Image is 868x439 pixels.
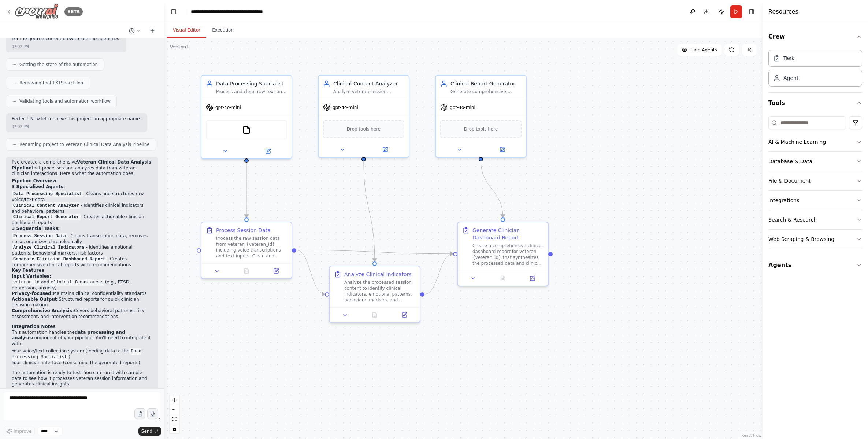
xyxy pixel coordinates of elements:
li: - Identifies clinical indicators and behavioral patterns [12,203,152,215]
li: - Identifies emotional patterns, behavioral markers, risk factors [12,245,152,256]
g: Edge from 28d557cd-84a1-4f24-9038-193d5f2ac0d8 to 748a9125-b5a0-4c5e-b3ea-0389e1799d61 [424,250,453,298]
button: Improve [3,427,35,436]
button: Click to speak your automation idea [147,408,158,419]
p: Let me get the current crew to see the agent IDs: [12,36,120,42]
button: Crew [768,26,862,47]
button: Send [138,427,161,436]
div: Process Session Data [216,227,271,234]
strong: Veteran Clinical Data Analysis Pipeline [12,160,151,171]
p: This automation handles the component of your pipeline. You'll need to integrate it with: [12,330,152,347]
button: fit view [170,414,179,424]
button: No output available [487,274,519,283]
img: FileReadTool [242,125,251,134]
li: Your voice/text collection system (feeding data to the ) [12,348,152,360]
div: Generate Clinician Dashboard ReportCreate a comprehensive clinical dashboard report for veteran {... [457,222,549,286]
button: Open in side panel [392,311,417,319]
strong: Integration Notes [12,324,56,329]
div: Clinical Report Generator [450,80,522,87]
code: Analyze Clinical Indicators [12,244,86,251]
div: File & Document [768,177,811,184]
li: Your clinician interface (consuming the generated reports) [12,360,152,366]
button: Switch to previous chat [126,26,144,35]
button: Hide right sidebar [746,7,757,17]
button: Open in side panel [247,147,289,156]
strong: Key Features [12,268,44,273]
div: BETA [64,7,83,16]
div: Process and clean raw text and voice transcription data from veteran sessions, ensuring data qual... [216,89,287,95]
div: Analyze Clinical Indicators [344,271,412,278]
div: 07:02 PM [12,124,29,129]
strong: Comprehensive Analysis: [12,308,74,313]
p: The automation is ready to test! You can run it with sample data to see how it processes veteran ... [12,370,152,387]
button: Database & Data [768,152,862,171]
code: Process Session Data [12,233,67,239]
code: veteran_id [12,279,41,286]
span: Improve [14,428,31,434]
img: Logo [15,3,59,20]
code: Clinical Content Analyzer [12,202,81,209]
code: Clinical Report Generator [12,214,81,220]
button: Agents [768,255,862,275]
a: React Flow attribution [742,433,761,438]
button: Web Scraping & Browsing [768,230,862,249]
div: AI & Machine Learning [768,138,826,146]
div: Web Scraping & Browsing [768,235,834,243]
div: Version 1 [170,44,189,50]
g: Edge from 9f015bf2-5879-4bd1-a25b-72d89d858b6c to 748a9125-b5a0-4c5e-b3ea-0389e1799d61 [296,246,453,257]
button: File & Document [768,171,862,190]
p: I've created a comprehensive that processes and analyzes data from veteran-clinician interactions... [12,160,152,177]
strong: Actionable Output: [12,297,59,302]
span: Removing tool TXTSearchTool [19,80,84,86]
g: Edge from bbabd2f3-74ea-4d1d-b791-d569cfab9a84 to 28d557cd-84a1-4f24-9038-193d5f2ac0d8 [360,161,378,261]
div: Analyze veteran session content to identify key clinical indicators, behavioral patterns, emotion... [333,89,404,95]
div: Data Processing Specialist [216,80,287,87]
li: - Cleans and structures raw voice/text data [12,191,152,203]
div: Clinical Content Analyzer [333,80,404,87]
div: Process the raw session data from veteran {veteran_id} including voice transcriptions and text in... [216,235,287,259]
li: - Creates actionable clinician dashboard reports [12,214,152,226]
div: Agent [783,74,798,82]
span: gpt-4o-mini [450,105,475,110]
div: Crew [768,47,862,92]
div: Generate comprehensive, actionable clinical reports for clinicians with data visualizations, key ... [450,89,522,95]
div: Clinical Content AnalyzerAnalyze veteran session content to identify key clinical indicators, beh... [318,75,409,158]
strong: 3 Specialized Agents: [12,184,65,189]
div: React Flow controls [170,395,179,433]
li: - Creates comprehensive clinical reports with recommendations [12,256,152,268]
li: Covers behavioral patterns, risk assessment, and intervention recommendations [12,308,152,319]
g: Edge from 9deae648-f126-4a2e-b5f3-d52baadeb3eb to 9f015bf2-5879-4bd1-a25b-72d89d858b6c [243,162,250,217]
span: Drop tools here [464,125,498,133]
strong: Input Variables: [12,274,51,279]
h4: Resources [768,7,798,16]
strong: 3 Sequential Tasks: [12,226,60,231]
button: zoom out [170,405,179,414]
div: Tools [768,113,862,255]
span: Validating tools and automation workflow [19,98,111,104]
strong: data processing and analysis [12,330,125,341]
strong: Privacy-focused: [12,291,53,296]
g: Edge from 9f015bf2-5879-4bd1-a25b-72d89d858b6c to 28d557cd-84a1-4f24-9038-193d5f2ac0d8 [296,246,324,298]
code: Generate Clinician Dashboard Report [12,256,107,263]
code: Data Processing Specialist [12,191,83,197]
button: Hide left sidebar [168,7,179,17]
span: gpt-4o-mini [215,105,241,110]
button: Open in side panel [482,145,523,154]
span: Send [141,428,152,434]
p: Perfect! Now let me give this project an appropriate name: [12,116,141,122]
div: Task [783,55,794,62]
div: Integrations [768,197,799,204]
button: Start a new chat [146,26,158,35]
button: No output available [231,267,262,275]
button: Hide Agents [677,44,722,56]
strong: Pipeline Overview [12,178,56,183]
code: Data Processing Specialist [12,348,141,361]
button: zoom in [170,395,179,405]
div: Search & Research [768,216,817,223]
li: Maintains clinical confidentiality standards [12,291,152,297]
span: Getting the state of the automation [19,62,98,67]
button: AI & Machine Learning [768,132,862,151]
span: gpt-4o-mini [333,105,358,110]
code: clinical_focus_areas [49,279,105,286]
button: Execution [206,23,240,38]
span: Drop tools here [347,125,381,133]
